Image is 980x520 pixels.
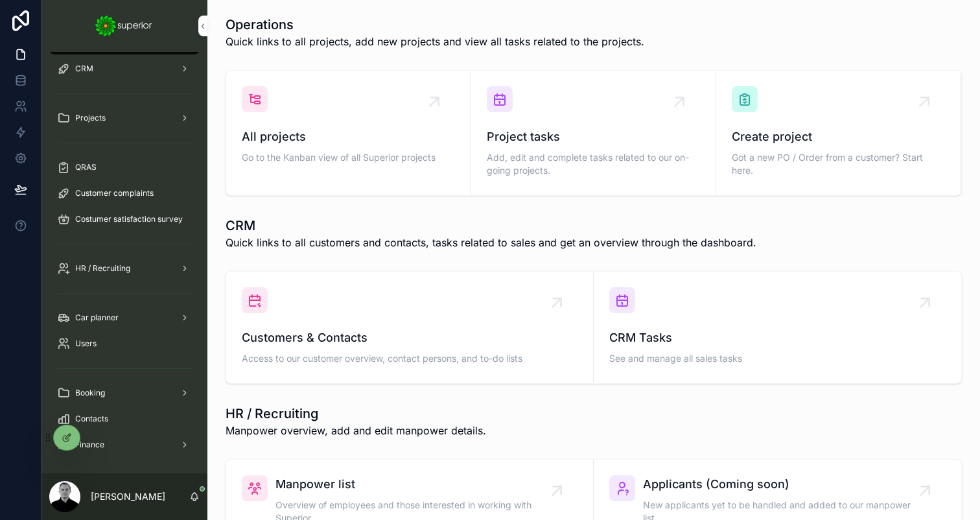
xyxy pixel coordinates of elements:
a: CRM [49,57,200,80]
div: scrollable content [41,52,207,473]
a: Booking [49,381,200,405]
a: All projectsGo to the Kanban view of all Superior projects [226,71,471,195]
a: QRAS [49,156,200,179]
a: Users [49,332,200,355]
a: Costumer satisfaction survey [49,207,200,231]
a: Customer complaints [49,182,200,205]
a: Finance [49,433,200,456]
span: CRM Tasks [609,329,946,347]
a: Contacts [49,407,200,431]
span: Quick links to all projects, add new projects and view all tasks related to the projects. [226,34,644,49]
a: CRM TasksSee and manage all sales tasks [594,272,961,383]
span: Quick links to all customers and contacts, tasks related to sales and get an overview through the... [226,235,756,250]
span: Booking [75,388,105,398]
a: Project tasksAdd, edit and complete tasks related to our on-going projects. [471,71,716,195]
span: Add, edit and complete tasks related to our on-going projects. [487,151,700,177]
p: [PERSON_NAME] [91,490,165,503]
span: Go to the Kanban view of all Superior projects [242,151,455,164]
h1: CRM [226,217,756,235]
span: All projects [242,128,455,146]
img: App logo [95,16,154,36]
span: CRM [75,64,93,74]
span: Got a new PO / Order from a customer? Start here. [732,151,945,177]
span: Applicants (Coming soon) [643,475,925,493]
a: HR / Recruiting [49,257,200,280]
span: Car planner [75,313,119,323]
span: Customer complaints [75,188,154,198]
span: Costumer satisfaction survey [75,214,183,224]
span: Manpower list [275,475,557,493]
a: Create projectGot a new PO / Order from a customer? Start here. [716,71,961,195]
a: Customers & ContactsAccess to our customer overview, contact persons, and to-do lists [226,272,594,383]
span: See and manage all sales tasks [609,352,946,365]
span: Manpower overview, add and edit manpower details. [226,423,486,438]
span: Access to our customer overview, contact persons, and to-do lists [242,352,577,365]
h1: Operations [226,16,644,34]
span: Customers & Contacts [242,329,577,347]
span: HR / Recruiting [75,263,130,274]
h1: HR / Recruiting [226,405,486,423]
a: Projects [49,106,200,130]
span: Project tasks [487,128,700,146]
span: Finance [75,440,104,450]
span: Projects [75,113,106,123]
span: Create project [732,128,945,146]
span: QRAS [75,162,97,172]
a: Car planner [49,306,200,329]
span: Users [75,338,97,349]
span: Contacts [75,414,108,424]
